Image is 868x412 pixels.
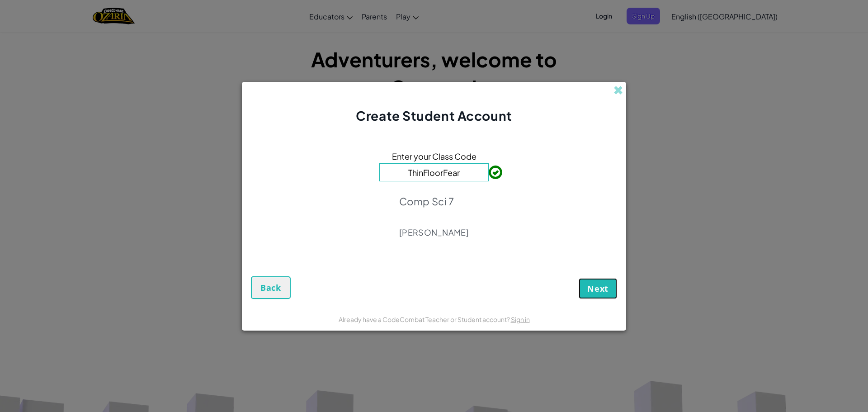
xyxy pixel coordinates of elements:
[399,227,469,238] p: [PERSON_NAME]
[511,315,530,323] a: Sign in
[587,283,609,294] span: Next
[399,195,469,208] p: Comp Sci 7
[579,278,617,299] button: Next
[392,150,476,163] span: Enter your Class Code
[260,282,281,293] span: Back
[251,276,291,299] button: Back
[356,108,512,123] span: Create Student Account
[339,315,511,323] span: Already have a CodeCombat Teacher or Student account?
